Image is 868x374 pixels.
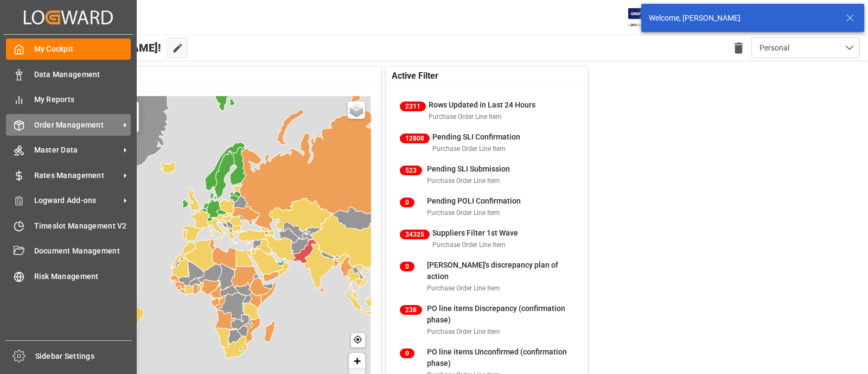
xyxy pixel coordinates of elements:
span: Data Management [34,69,131,80]
span: Order Management [34,119,120,131]
button: open menu [751,37,860,58]
span: Pending SLI Submission [427,164,510,173]
a: Risk Management [6,265,131,287]
span: Pending POLI Confirmation [427,196,521,205]
span: Rates Management [34,170,120,181]
a: Layers [348,102,365,119]
span: Purchase Order Line Item [429,113,502,121]
a: Zoom in [349,353,365,369]
span: Suppliers Filter 1st Wave [432,229,518,237]
span: 2311 [400,102,426,111]
a: 523Pending SLI SubmissionPurchase Order Line Item [400,163,574,186]
a: 2311Rows Updated in Last 24 HoursPurchase Order Line Item [400,99,574,122]
span: Risk Management [34,271,131,282]
span: Purchase Order Line Item [427,209,500,217]
a: Document Management [6,240,131,262]
img: Exertis%20JAM%20-%20Email%20Logo.jpg_1722504956.jpg [628,8,666,27]
span: [PERSON_NAME]'s discrepancy plan of action [427,261,558,281]
span: Purchase Order Line Item [427,284,500,292]
span: My Cockpit [34,43,131,55]
span: Purchase Order Line Item [427,328,500,335]
a: 238PO line items Discrepancy (confirmation phase)Purchase Order Line Item [400,303,574,337]
span: PO line items Discrepancy (confirmation phase) [427,304,565,324]
span: Timeslot Management V2 [34,220,131,232]
a: My Reports [6,89,131,110]
span: 523 [400,166,422,175]
span: My Reports [34,94,131,105]
a: Timeslot Management V2 [6,215,131,236]
span: 34325 [400,230,430,239]
span: 0 [400,348,414,358]
span: 0 [400,262,414,271]
span: Personal [759,42,789,54]
div: Welcome, [PERSON_NAME] [649,12,835,24]
a: Data Management [6,64,131,85]
a: My Cockpit [6,39,131,60]
span: Pending SLI Confirmation [432,132,520,141]
span: 238 [400,305,422,315]
span: + [354,354,361,367]
a: 0Pending POLI ConfirmationPurchase Order Line Item [400,195,574,218]
span: Purchase Order Line Item [432,241,506,249]
span: Document Management [34,245,131,257]
span: Active Filter [392,69,438,83]
a: 12808Pending SLI ConfirmationPurchase Order Line Item [400,131,574,154]
span: Sidebar Settings [35,351,132,362]
span: Rows Updated in Last 24 Hours [429,100,535,109]
span: Purchase Order Line Item [427,177,500,185]
span: Logward Add-ons [34,195,120,206]
a: 0[PERSON_NAME]'s discrepancy plan of actionPurchase Order Line Item [400,259,574,294]
span: 12808 [400,134,430,143]
span: 0 [400,198,414,207]
span: Purchase Order Line Item [432,145,506,153]
span: Master Data [34,144,120,156]
a: 34325Suppliers Filter 1st WavePurchase Order Line Item [400,227,574,250]
span: PO line items Unconfirmed (confirmation phase) [427,347,567,367]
